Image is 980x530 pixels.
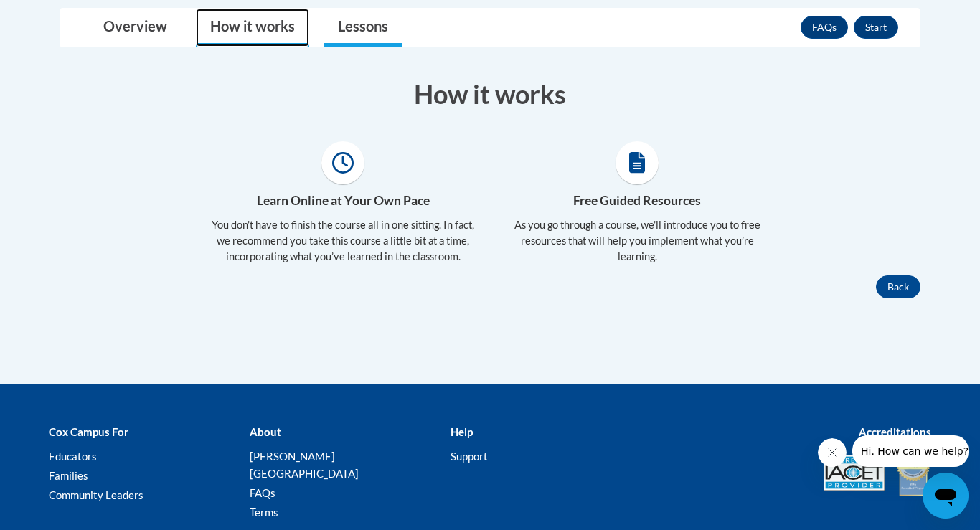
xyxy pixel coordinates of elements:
[923,473,969,519] iframe: Button to launch messaging window
[876,275,920,298] button: Back
[49,488,143,501] a: Community Leaders
[250,506,278,519] a: Terms
[852,435,969,467] iframe: Message from company
[250,450,359,480] a: [PERSON_NAME][GEOGRAPHIC_DATA]
[818,438,847,467] iframe: Close message
[49,425,128,438] b: Cox Campus For
[250,425,281,438] b: About
[196,9,309,47] a: How it works
[854,16,898,39] button: Start
[60,76,920,112] h3: How it works
[501,217,773,265] p: As you go through a course, we’ll introduce you to free resources that will help you implement wh...
[501,191,773,210] h4: Free Guided Resources
[801,16,848,39] a: FAQs
[49,469,88,482] a: Families
[895,448,931,498] img: IDA® Accredited
[207,191,479,210] h4: Learn Online at Your Own Pace
[49,450,97,463] a: Educators
[451,450,488,463] a: Support
[859,425,931,438] b: Accreditations
[451,425,473,438] b: Help
[824,455,885,491] img: Accredited IACET® Provider
[207,217,479,265] p: You don’t have to finish the course all in one sitting. In fact, we recommend you take this cours...
[324,9,402,47] a: Lessons
[250,486,275,499] a: FAQs
[89,9,182,47] a: Overview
